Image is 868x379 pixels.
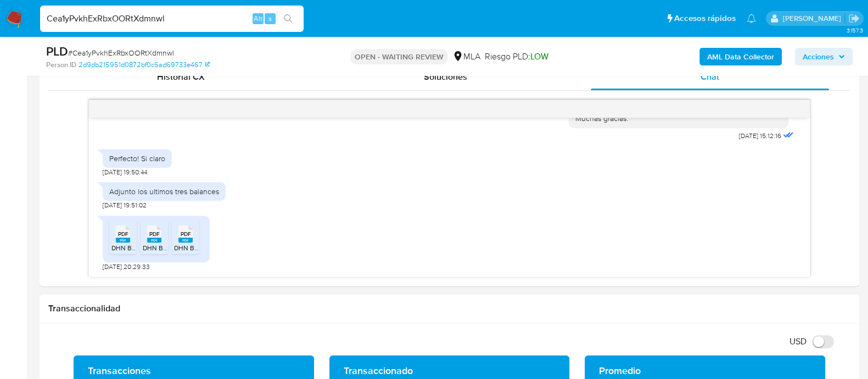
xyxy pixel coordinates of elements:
[848,13,860,24] a: Salir
[40,12,304,26] input: Buscar usuario o caso...
[277,11,299,26] button: search-icon
[739,131,781,140] span: [DATE] 15:12:16
[452,51,480,63] div: MLA
[46,60,76,70] b: Person ID
[109,186,219,196] div: Adjunto los ultimos tres balances
[803,48,834,65] span: Acciones
[157,70,205,83] span: Historial CX
[254,13,262,24] span: Alt
[350,49,448,64] p: OPEN - WAITING REVIEW
[782,13,844,24] p: martin.degiuli@mercadolibre.com
[79,60,210,70] a: 2d9db215951d0872bf0c5ad69733e467
[46,42,68,60] b: PLD
[109,153,165,163] div: Perfecto! Si claro
[103,262,150,271] span: [DATE] 20:29:33
[111,243,185,252] span: DHN BALANCE 2024.pdf
[674,13,736,24] span: Accesos rápidos
[268,13,272,24] span: s
[103,201,147,210] span: [DATE] 19:51:02
[103,168,147,177] span: [DATE] 19:50:44
[530,50,548,63] span: LOW
[68,47,174,58] span: # Cea1yPvkhExRbxOORtXdmnwl
[174,243,248,252] span: DHN BALANCE 2022.pdf
[846,26,863,35] span: 3.157.3
[143,243,216,252] span: DHN BALANCE 2023.pdf
[149,230,160,238] span: PDF
[181,230,191,238] span: PDF
[747,14,756,23] a: Notificaciones
[699,48,782,65] button: AML Data Collector
[701,70,719,83] span: Chat
[707,48,774,65] b: AML Data Collector
[48,303,850,314] h1: Transaccionalidad
[118,230,128,238] span: PDF
[424,70,467,83] span: Soluciones
[485,51,548,63] span: Riesgo PLD:
[795,48,853,65] button: Acciones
